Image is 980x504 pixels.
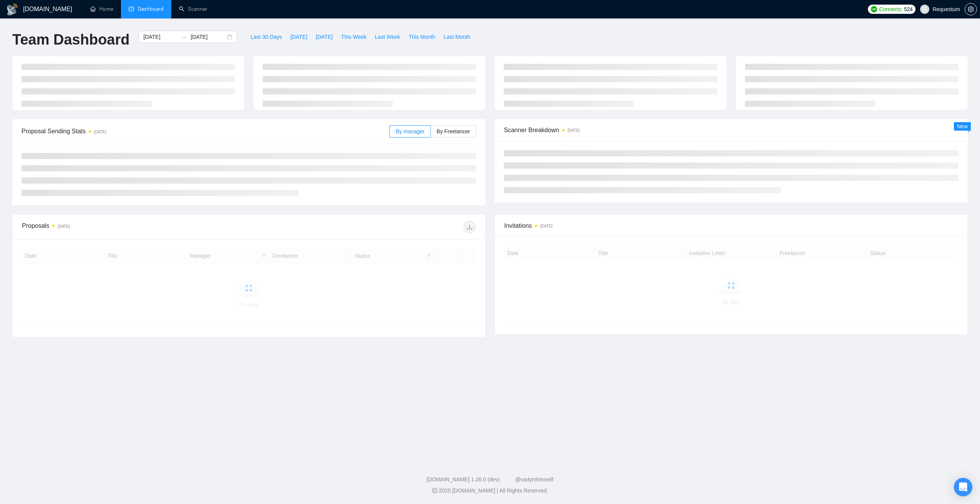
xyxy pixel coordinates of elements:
span: copyright [432,488,437,493]
span: This Month [409,33,435,41]
span: [DATE] [316,33,333,41]
span: to [181,34,187,40]
button: [DATE] [286,31,311,43]
span: Last Month [444,33,470,41]
button: setting [965,3,977,15]
span: setting [965,6,977,12]
a: homeHome [90,6,113,12]
span: By manager [396,128,424,134]
span: New [957,123,968,129]
time: [DATE] [94,130,106,134]
button: Last Week [371,31,404,43]
div: 2025 [DOMAIN_NAME] | All Rights Reserved. [6,487,974,495]
a: [DOMAIN_NAME] 1.26.0 (dev) [427,476,500,482]
div: Proposals [22,221,249,233]
button: [DATE] [311,31,337,43]
span: Last 30 Days [250,33,282,41]
div: Open Intercom Messenger [954,478,972,496]
button: Last Month [439,31,474,43]
span: Invitations [504,221,958,230]
button: This Week [337,31,371,43]
span: user [922,7,927,12]
time: [DATE] [540,224,552,228]
span: 524 [904,5,912,13]
a: setting [965,6,977,12]
a: searchScanner [179,6,207,12]
span: This Week [341,33,366,41]
img: upwork-logo.png [871,6,877,12]
span: Connects: [879,5,902,13]
span: [DATE] [290,33,307,41]
span: swap-right [181,34,187,40]
time: [DATE] [568,128,579,133]
input: Start date [143,33,178,41]
span: Scanner Breakdown [504,125,958,135]
img: logo [6,3,18,16]
button: This Month [404,31,439,43]
span: By Freelancer [437,128,470,134]
span: dashboard [129,6,134,12]
span: Proposal Sending Stats [22,126,389,136]
span: Last Week [375,33,400,41]
span: Dashboard [138,6,164,12]
input: End date [190,33,225,41]
a: @vadymhimself [515,476,553,482]
h1: Team Dashboard [12,31,129,49]
time: [DATE] [58,224,70,229]
button: Last 30 Days [246,31,286,43]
